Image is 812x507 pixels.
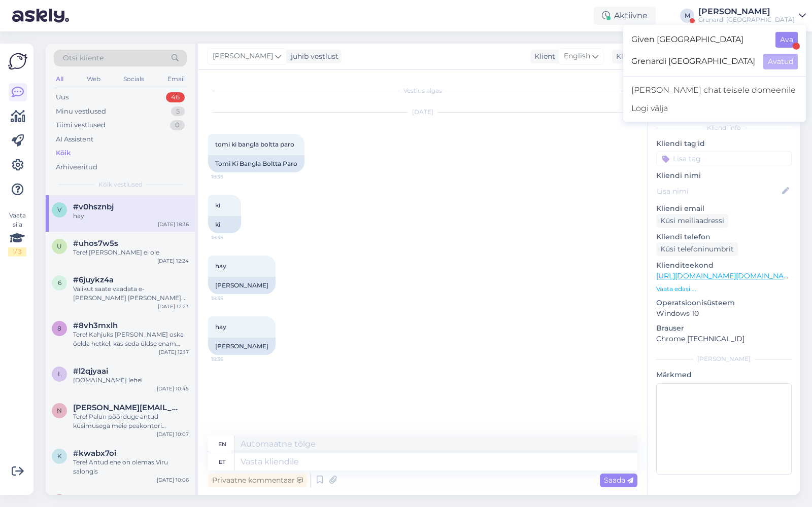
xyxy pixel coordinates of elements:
span: n [57,407,62,414]
span: Given [GEOGRAPHIC_DATA] [631,32,767,48]
div: Minu vestlused [56,106,106,117]
div: 46 [166,92,185,102]
div: 0 [170,120,185,130]
p: Brauser [656,323,792,334]
div: AI Assistent [56,134,93,144]
div: Tere! Antud ehe on olemas Viru salongis [73,458,189,476]
div: Web [85,73,103,86]
div: juhib vestlust [287,51,339,62]
span: 6 [58,279,61,286]
button: Avatud [763,54,798,69]
input: Lisa nimi [657,186,780,197]
div: Tere! Palun pöörduge antud küsimusega meie peakontori [PERSON_NAME] kirjutades [EMAIL_ADDRESS][DO... [73,412,189,430]
div: [PERSON_NAME] [656,354,792,364]
div: 5 [171,106,185,117]
div: Tere! [PERSON_NAME] ei ole [73,248,189,257]
span: #l2qjyaai [73,367,108,376]
div: Uus [56,92,69,102]
a: [URL][DOMAIN_NAME][DOMAIN_NAME] [656,271,797,280]
div: [DATE] [208,107,637,117]
div: ki [208,216,241,233]
span: hay [215,323,226,331]
div: Tere! Kahjuks [PERSON_NAME] oska öelda hetkel, kas seda üldse enam tulebki müüki. Saame uurida se... [73,330,189,348]
span: hay [215,262,226,270]
span: [PERSON_NAME] [213,51,273,62]
div: Arhiveeritud [56,162,97,172]
div: Privaatne kommentaar [208,474,307,487]
div: Valikut saate vaadata e-[PERSON_NAME] [PERSON_NAME] uute toodete osas. Paeltega käeketid leiate s... [73,284,189,303]
div: hay [73,211,189,221]
span: 18:35 [211,234,249,241]
div: Aktiivne [594,7,656,25]
div: Logi välja [623,99,806,118]
span: 18:36 [211,355,249,363]
div: [DATE] 12:23 [158,303,189,310]
div: [PERSON_NAME] [208,277,276,294]
div: M [680,9,694,23]
p: Kliendi nimi [656,170,792,181]
span: Saada [604,476,633,485]
div: Socials [121,73,146,86]
div: [DATE] 18:36 [158,221,189,228]
span: natalia@moussonatelier.com [73,403,179,412]
p: Chrome [TECHNICAL_ID] [656,334,792,344]
div: [DOMAIN_NAME] lehel [73,376,189,385]
span: janelin@group.ee [73,494,179,503]
span: #8vh3mxlh [73,321,118,330]
button: Ava [775,32,798,48]
span: l [58,370,61,378]
span: tomi ki bangla boltta paro [215,140,294,148]
div: et [219,453,225,470]
div: Küsi telefoninumbrit [656,242,738,256]
div: Vestlus algas [208,86,637,95]
span: Otsi kliente [63,53,104,63]
p: Kliendi email [656,203,792,214]
div: Klienditugi [612,51,655,62]
div: [DATE] 10:06 [157,476,189,484]
span: #6juykz4a [73,275,114,284]
div: Email [165,73,187,86]
div: Tiimi vestlused [56,120,106,130]
div: [DATE] 10:07 [157,430,189,438]
div: [PERSON_NAME] [208,338,276,355]
div: Klient [530,51,555,62]
p: Kliendi telefon [656,232,792,242]
span: Kõik vestlused [98,180,143,189]
p: Vaata edasi ... [656,284,792,294]
span: ki [215,201,220,209]
div: [DATE] 12:17 [159,348,189,356]
a: [PERSON_NAME]Grenardi [GEOGRAPHIC_DATA] [698,8,806,24]
span: 18:35 [211,173,249,180]
span: #uhos7w5s [73,239,118,248]
span: English [564,51,590,62]
div: 1 / 3 [8,247,26,257]
div: en [218,436,226,453]
span: v [57,206,61,213]
div: [PERSON_NAME] [698,8,795,16]
span: 8 [57,324,61,332]
p: Operatsioonisüsteem [656,298,792,308]
p: Klienditeekond [656,260,792,271]
span: k [57,452,62,460]
div: All [54,73,65,86]
img: Askly Logo [8,52,27,71]
span: u [57,242,62,250]
p: Kliendi tag'id [656,138,792,149]
div: Küsi meiliaadressi [656,214,728,228]
span: #kwabx7oi [73,449,116,458]
div: [DATE] 12:24 [157,257,189,265]
div: Tomi Ki Bangla Boltta Paro [208,155,304,172]
input: Lisa tag [656,151,792,166]
a: [PERSON_NAME] chat teisele domeenile [623,81,806,99]
span: 18:35 [211,295,249,302]
span: #v0hsznbj [73,202,114,211]
div: Grenardi [GEOGRAPHIC_DATA] [698,16,795,24]
div: [DATE] 10:45 [157,385,189,392]
div: Kõik [56,148,71,158]
div: Kliendi info [656,123,792,132]
span: Grenardi [GEOGRAPHIC_DATA] [631,54,755,69]
p: Windows 10 [656,308,792,319]
p: Märkmed [656,370,792,380]
div: Vaata siia [8,211,26,257]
